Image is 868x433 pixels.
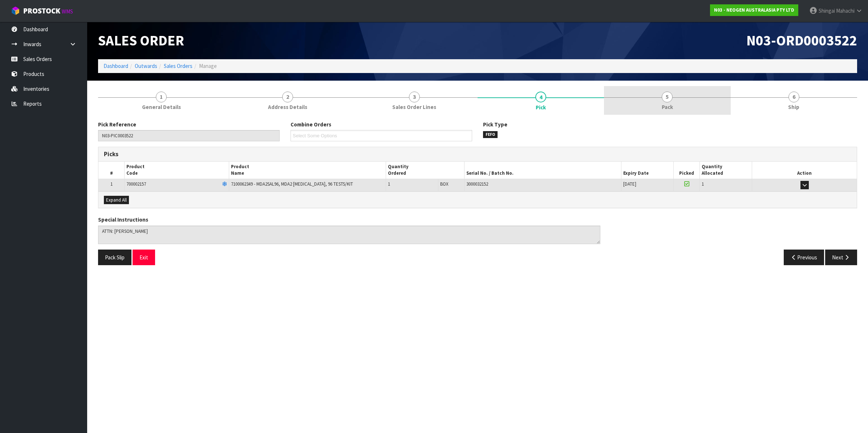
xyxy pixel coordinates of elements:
[388,181,390,187] span: 1
[222,182,227,187] i: Frozen Goods
[282,92,293,102] span: 2
[536,104,546,111] span: Pick
[386,162,465,179] th: Quantity Ordered
[104,151,472,158] h3: Picks
[104,62,128,69] a: Dashboard
[110,181,113,187] span: 1
[535,92,546,102] span: 4
[156,92,167,102] span: 1
[231,181,353,187] span: 7100062349 - MDA2SAL96, MDA2 [MEDICAL_DATA], 96 TESTS/KIT
[836,7,855,14] span: Mahachi
[199,62,217,69] span: Manage
[23,6,60,16] span: ProStock
[788,92,799,102] span: 6
[483,131,498,138] span: FEFO
[98,250,131,265] button: Pack Slip
[679,170,694,176] span: Picked
[700,162,752,179] th: Quantity Allocated
[98,162,125,179] th: #
[392,103,436,111] span: Sales Order Lines
[229,162,386,179] th: Product Name
[98,121,136,128] label: Pick Reference
[440,181,449,187] span: BOX
[746,31,857,49] span: N03-ORD0003522
[784,250,824,265] button: Previous
[98,216,148,223] label: Special Instructions
[662,92,673,102] span: 5
[752,162,857,179] th: Action
[126,181,146,187] span: 700002157
[98,31,184,49] span: Sales Order
[702,181,704,187] span: 1
[825,250,857,265] button: Next
[714,7,794,13] strong: N03 - NEOGEN AUSTRALASIA PTY LTD
[125,162,229,179] th: Product Code
[621,162,674,179] th: Expiry Date
[819,7,835,14] span: Shingai
[104,196,129,205] button: Expand All
[662,103,673,111] span: Pack
[268,103,307,111] span: Address Details
[133,250,155,265] button: Exit
[98,115,857,271] span: Pick
[409,92,420,102] span: 3
[142,103,181,111] span: General Details
[623,181,636,187] span: [DATE]
[483,121,507,128] label: Pick Type
[106,197,127,203] span: Expand All
[164,62,192,69] a: Sales Orders
[11,6,20,15] img: cube-alt.png
[135,62,157,69] a: Outwards
[466,181,488,187] span: 3000032152
[291,121,331,128] label: Combine Orders
[62,8,73,15] small: WMS
[465,162,621,179] th: Serial No. / Batch No.
[788,103,799,111] span: Ship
